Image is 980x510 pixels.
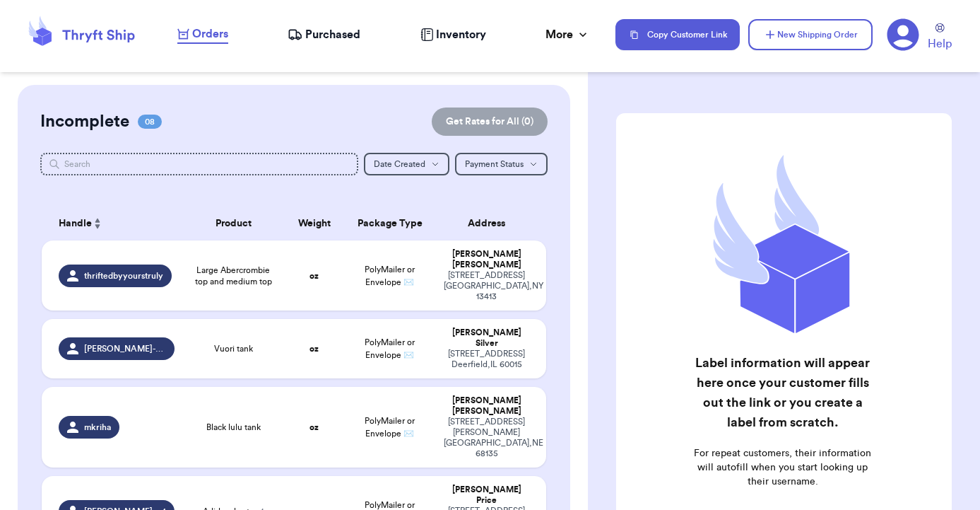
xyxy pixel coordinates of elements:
a: Inventory [420,26,486,43]
th: Address [435,207,546,240]
div: [PERSON_NAME] [PERSON_NAME] [444,395,529,417]
strong: oz [309,272,319,280]
div: More [545,26,590,43]
span: thriftedbyyourstruly [84,270,163,282]
strong: oz [309,423,319,431]
span: Inventory [436,26,486,43]
span: PolyMailer or Envelope ✉️ [365,265,415,286]
span: Large Abercrombie top and medium top [191,265,276,287]
span: Date Created [374,160,425,168]
h2: Incomplete [40,110,129,133]
button: Sort ascending [92,215,103,232]
div: [PERSON_NAME] Silver [444,328,529,349]
div: [STREET_ADDRESS][PERSON_NAME] [GEOGRAPHIC_DATA] , NE 68135 [444,417,529,459]
span: Payment Status [465,160,524,168]
button: Copy Customer Link [615,19,740,50]
div: [STREET_ADDRESS] Deerfield , IL 60015 [444,349,529,370]
a: Purchased [288,26,360,43]
th: Package Type [344,207,435,240]
span: Help [928,35,952,52]
span: [PERSON_NAME]-silver-6 [84,343,166,354]
span: Handle [59,216,92,231]
p: For repeat customers, their information will autofill when you start looking up their username. [690,446,875,489]
div: [STREET_ADDRESS] [GEOGRAPHIC_DATA] , NY 13413 [444,270,529,302]
input: Search [40,153,358,175]
strong: oz [309,344,319,353]
th: Weight [284,207,345,240]
h2: Label information will appear here once your customer fills out the link or you create a label fr... [690,353,875,432]
th: Product [183,207,284,240]
span: PolyMailer or Envelope ✉️ [365,338,415,359]
button: Get Rates for All (0) [432,108,548,136]
span: 08 [138,115,162,129]
span: PolyMailer or Envelope ✉️ [365,417,415,438]
a: Orders [177,25,228,44]
span: Black lulu tank [206,422,261,433]
span: mkriha [84,422,111,433]
button: Date Created [364,153,449,175]
button: Payment Status [455,153,548,175]
div: [PERSON_NAME] Price [444,485,529,506]
span: Orders [192,25,228,42]
span: Vuori tank [214,343,253,354]
span: Purchased [305,26,360,43]
div: [PERSON_NAME] [PERSON_NAME] [444,249,529,270]
a: Help [928,23,952,52]
button: New Shipping Order [748,19,873,50]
